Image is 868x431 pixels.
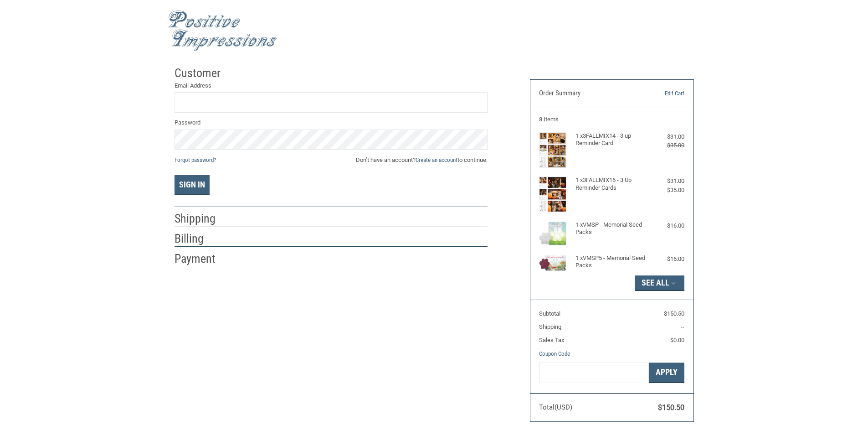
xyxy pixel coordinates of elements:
button: See All [635,275,684,291]
label: Email Address [175,81,488,90]
h4: 1 x VMSP - Memorial Seed Packs [575,221,646,236]
div: $35.00 [648,186,684,195]
div: $35.00 [648,141,684,150]
h2: Customer [175,66,228,81]
h3: 8 Items [539,116,684,123]
label: Password [175,118,488,127]
span: $150.50 [658,403,684,412]
a: Create an account [416,156,457,163]
h4: 1 x 3FALLMIX16 - 3 Up Reminder Cards [575,177,646,192]
div: $16.00 [648,254,684,264]
span: -- [681,323,684,330]
span: Subtotal [539,310,560,317]
a: Coupon Code [539,350,570,357]
div: $31.00 [648,132,684,141]
span: Total (USD) [539,403,572,411]
span: $150.50 [664,310,684,317]
span: $0.00 [670,337,684,343]
img: Positive Impressions [168,10,277,51]
span: Shipping [539,323,561,330]
a: Edit Cart [638,89,684,98]
h4: 1 x 3FALLMIX14 - 3 up Reminder Card [575,132,646,147]
div: $31.00 [648,177,684,186]
input: Gift Certificate or Coupon Code [539,363,649,383]
a: Forgot password? [175,156,216,163]
button: Sign In [175,175,210,195]
span: Sales Tax [539,337,564,343]
h4: 1 x VMSP5 - Memorial Seed Packs [575,254,646,270]
h3: Order Summary [539,89,638,98]
h2: Billing [175,231,228,246]
div: $16.00 [648,221,684,230]
span: Don’t have an account? to continue. [356,156,488,165]
button: Apply [649,363,684,383]
h2: Payment [175,251,228,266]
h2: Shipping [175,211,228,226]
